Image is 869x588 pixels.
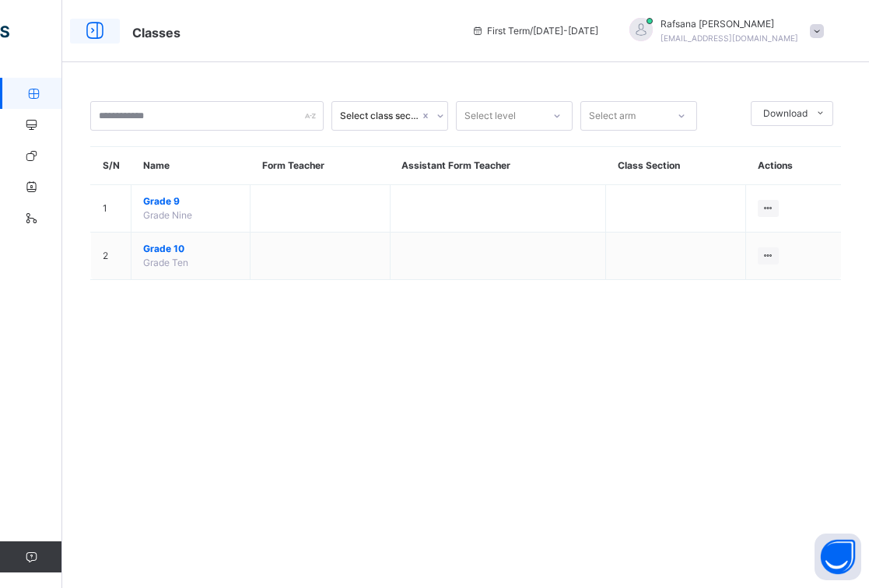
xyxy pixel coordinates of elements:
[91,147,131,185] th: S/N
[471,24,598,38] span: session/term information
[143,194,238,208] span: Grade 9
[132,25,180,40] span: Classes
[464,101,516,131] div: Select level
[661,33,798,43] span: [EMAIL_ADDRESS][DOMAIN_NAME]
[131,147,251,185] th: Name
[340,109,419,123] div: Select class section
[763,107,808,121] span: Download
[661,17,798,31] span: Rafsana [PERSON_NAME]
[815,534,861,580] button: Open asap
[390,147,606,185] th: Assistant Form Teacher
[143,209,192,221] span: Grade Nine
[746,147,841,185] th: Actions
[251,147,391,185] th: Form Teacher
[606,147,746,185] th: Class Section
[589,101,636,131] div: Select arm
[91,233,131,280] td: 2
[143,257,188,268] span: Grade Ten
[143,242,238,256] span: Grade 10
[614,17,832,45] div: RafsanaChowdhury
[91,185,131,233] td: 1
